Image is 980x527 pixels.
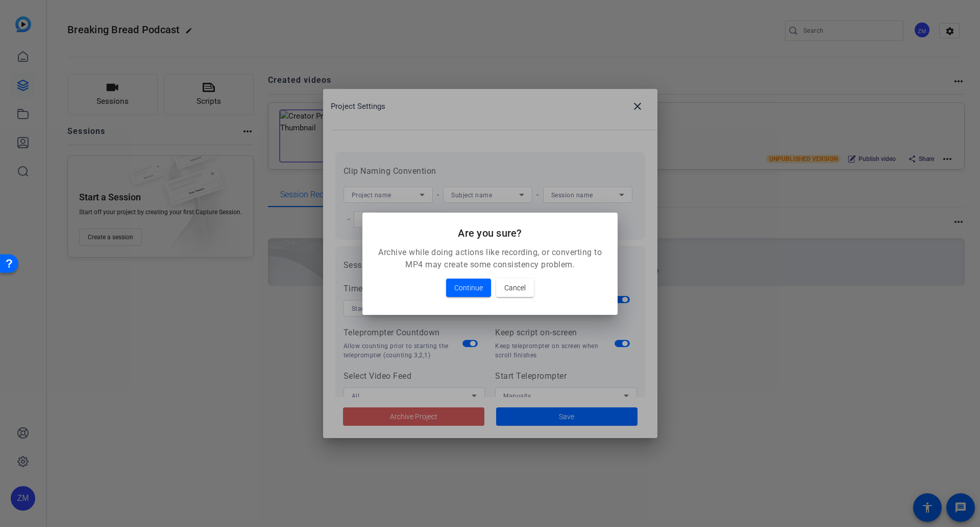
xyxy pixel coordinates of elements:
[375,246,605,271] p: Archive while doing actions like recording, or converting to MP4 may create some consistency prob...
[446,279,491,297] button: Continue
[496,279,534,297] button: Cancel
[454,282,483,294] span: Continue
[504,282,526,294] span: Cancel
[375,225,605,241] h2: Are you sure?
